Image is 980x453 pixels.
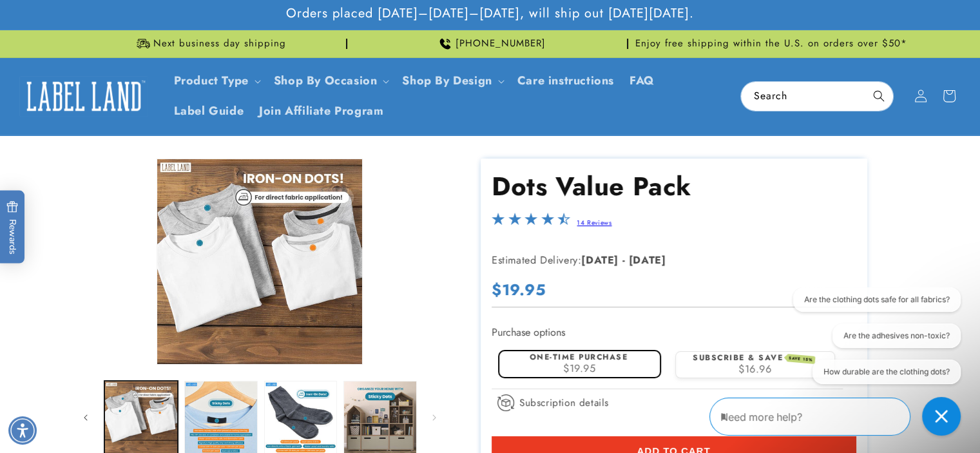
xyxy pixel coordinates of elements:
span: Enjoy free shipping within the U.S. on orders over $50* [635,37,907,50]
a: Care instructions [510,66,622,96]
a: Join Affiliate Program [251,96,391,126]
strong: [DATE] [581,253,619,267]
button: Search [865,82,893,110]
label: One-time purchase [530,351,628,363]
a: Product Type [174,72,249,89]
div: Announcement [72,30,347,57]
span: Join Affiliate Program [259,104,383,119]
span: Label Guide [174,104,244,119]
label: Purchase options [492,325,565,340]
div: Announcement [352,30,628,57]
span: 4.4-star overall rating [492,216,570,231]
span: FAQ [629,73,655,88]
label: Subscribe & save [693,352,815,363]
span: Subscription details [519,395,609,410]
img: Label Land [19,76,148,116]
span: [PHONE_NUMBER] [456,37,546,50]
a: Shop By Design [402,72,492,89]
iframe: Gorgias live chat conversation starters [785,287,967,395]
strong: - [622,253,626,267]
span: $19.95 [563,361,596,376]
div: Accessibility Menu [8,416,37,445]
a: 14 Reviews - open in a new tab [577,218,611,227]
summary: Shop By Occasion [266,66,395,96]
a: Label Land [15,72,153,121]
span: Orders placed [DATE]–[DATE]–[DATE], will ship out [DATE][DATE]. [286,5,694,22]
iframe: Gorgias Floating Chat [709,392,967,440]
a: FAQ [622,66,662,96]
span: Care instructions [517,73,614,88]
summary: Shop By Design [394,66,509,96]
span: $19.95 [492,278,546,301]
a: Label Guide [166,96,252,126]
strong: [DATE] [629,253,666,267]
span: Shop By Occasion [274,73,378,88]
summary: Product Type [166,66,266,96]
button: Slide right [420,403,448,432]
p: Estimated Delivery: [492,251,814,270]
span: Rewards [6,200,19,254]
div: Announcement [633,30,909,57]
span: Next business day shipping [153,37,286,50]
h1: Dots Value Pack [492,169,856,203]
span: $16.96 [738,361,772,376]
